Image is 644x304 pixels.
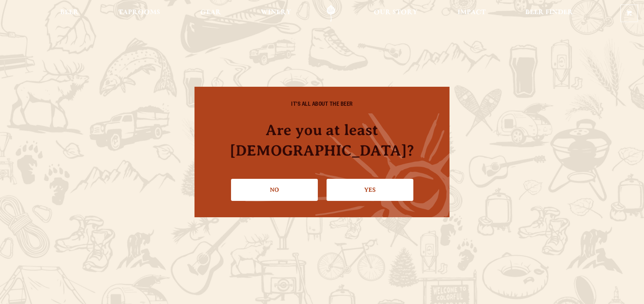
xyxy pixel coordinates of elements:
[327,179,413,201] a: Confirm I'm 21 or older
[256,5,296,22] a: Winery
[525,10,573,16] span: Beer Finder
[374,10,418,16] span: Our Story
[261,10,291,16] span: Winery
[520,5,578,22] a: Beer Finder
[210,102,434,109] h6: IT'S ALL ABOUT THE BEER
[231,179,318,201] a: No
[55,5,84,22] a: Beer
[317,5,345,22] a: Odell Home
[210,120,434,160] h4: Are you at least [DEMOGRAPHIC_DATA]?
[457,10,486,16] span: Impact
[113,5,165,22] a: Taprooms
[453,5,491,22] a: Impact
[118,10,160,16] span: Taprooms
[60,10,79,16] span: Beer
[369,5,422,22] a: Our Story
[195,5,226,22] a: Gear
[200,10,221,16] span: Gear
